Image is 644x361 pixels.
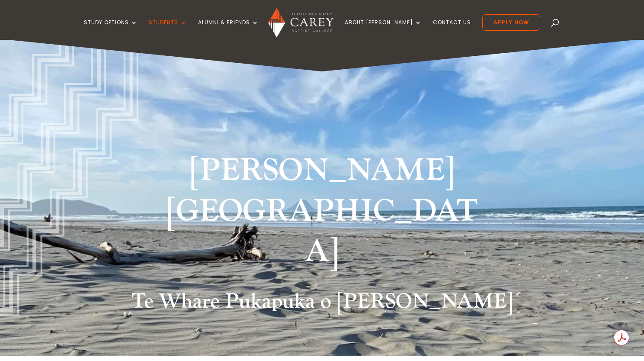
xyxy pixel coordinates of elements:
a: Study Options [84,19,138,40]
h2: Te Whare Pukapuka o [PERSON_NAME] [89,289,556,319]
a: Apply Now [482,14,540,31]
img: Carey Baptist College [268,8,334,38]
h1: [PERSON_NAME][GEOGRAPHIC_DATA] [160,151,484,277]
a: Alumni & Friends [198,19,259,40]
a: About [PERSON_NAME] [345,19,422,40]
a: Students [149,19,187,40]
a: Contact Us [433,19,471,40]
